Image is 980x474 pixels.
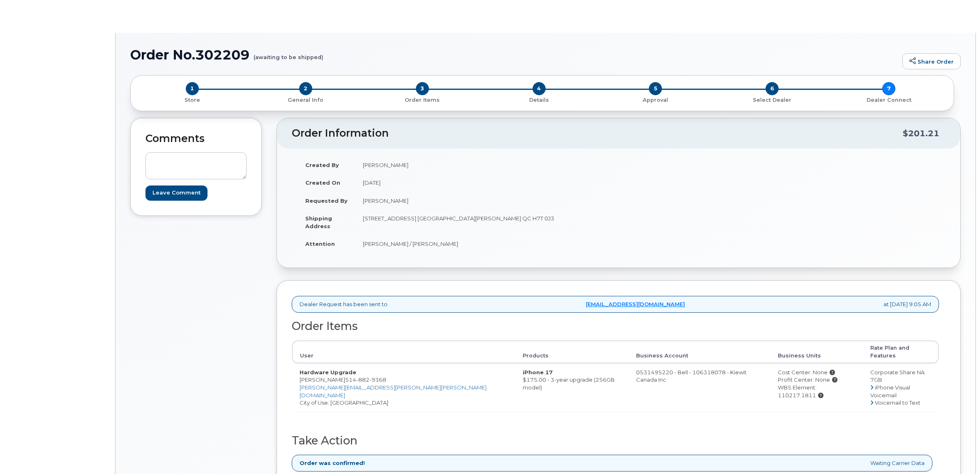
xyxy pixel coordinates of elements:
[533,82,546,95] span: 4
[902,53,961,70] a: Share Order
[367,96,477,104] p: Order Items
[863,363,938,412] td: Corporate Share NA 7GB
[130,48,898,62] h1: Order No.302209
[903,126,939,141] div: $201.21
[870,384,910,398] span: iPhone Visual Voicemail
[863,341,938,363] th: Rate Plan and Features
[717,96,827,104] p: Select Dealer
[355,209,613,235] td: [STREET_ADDRESS] [GEOGRAPHIC_DATA][PERSON_NAME] QC H7T 0J3
[416,82,429,95] span: 3
[364,95,481,104] a: 3 Order Items
[586,300,685,308] a: [EMAIL_ADDRESS][DOMAIN_NAME]
[292,455,932,472] div: Waiting Carrier Data
[305,197,348,204] strong: Requested By
[305,179,340,186] strong: Created On
[145,185,208,201] input: Leave Comment
[300,369,356,376] strong: Hardware Upgrade
[515,341,628,363] th: Products
[292,363,515,412] td: [PERSON_NAME] City of Use: [GEOGRAPHIC_DATA]
[355,235,613,253] td: [PERSON_NAME] / [PERSON_NAME]
[292,341,515,363] th: User
[714,95,830,104] a: 6 Select Dealer
[292,128,903,139] h2: Order Information
[137,95,247,104] a: 1 Store
[355,156,613,174] td: [PERSON_NAME]
[145,133,247,144] h2: Comments
[484,96,594,104] p: Details
[247,95,364,104] a: 2 General Info
[649,82,662,95] span: 5
[481,95,597,104] a: 4 Details
[629,363,770,412] td: 0531495220 - Bell - 106318078 - Kiewit Canada Inc
[778,376,855,384] div: Profit Center: None
[299,82,312,95] span: 2
[629,341,770,363] th: Business Account
[600,96,710,104] p: Approval
[305,240,335,247] strong: Attention
[186,82,199,95] span: 1
[515,363,628,412] td: $175.00 - 3-year upgrade (256GB model)
[597,95,714,104] a: 5 Approval
[778,369,855,376] div: Cost Center: None
[292,296,939,313] div: Dealer Request has been sent to at [DATE] 9:05 AM
[305,162,339,168] strong: Created By
[778,384,855,399] div: WBS Element: 110217.1811
[766,82,779,95] span: 6
[251,96,361,104] p: General Info
[875,399,920,406] span: Voicemail to Text
[254,48,323,60] small: (awaiting to be shipped)
[770,341,863,363] th: Business Units
[292,435,939,447] h2: Take Action
[292,320,939,332] h2: Order Items
[355,192,613,210] td: [PERSON_NAME]
[355,174,613,192] td: [DATE]
[300,384,487,398] a: [PERSON_NAME][EMAIL_ADDRESS][PERSON_NAME][PERSON_NAME][DOMAIN_NAME]
[356,376,369,383] span: 882
[523,369,553,376] strong: iPhone 17
[141,96,244,104] p: Store
[345,376,386,383] span: 514
[305,215,332,229] strong: Shipping Address
[369,376,386,383] span: 9368
[300,459,365,467] strong: Order was confirmed!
